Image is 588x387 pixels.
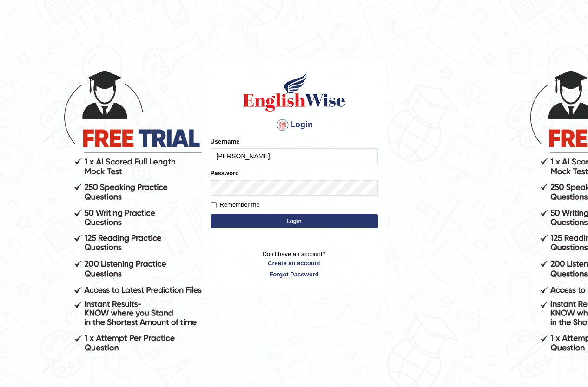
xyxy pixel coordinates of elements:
img: Logo of English Wise sign in for intelligent practice with AI [241,71,347,113]
h4: Login [211,118,378,132]
label: Password [211,169,239,177]
a: Forgot Password [211,270,378,279]
label: Remember me [211,200,260,210]
label: Username [211,137,240,146]
p: Don't have an account? [211,249,378,278]
input: Remember me [211,202,217,208]
button: Login [211,214,378,228]
a: Create an account [211,259,378,268]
